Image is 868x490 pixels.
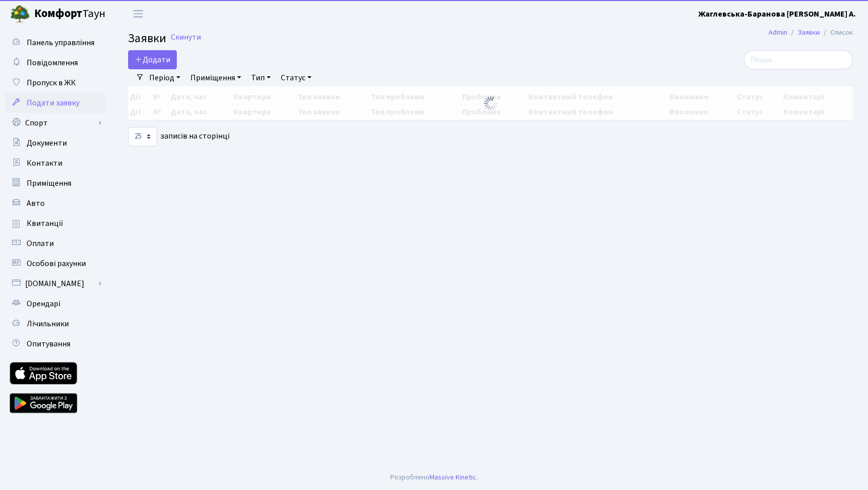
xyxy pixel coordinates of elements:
li: Список [820,27,853,38]
a: Статус [277,69,315,86]
a: Заявки [798,27,820,38]
a: Приміщення [5,173,105,193]
b: Комфорт [34,6,82,22]
label: записів на сторінці [128,127,230,146]
img: logo.png [10,4,30,24]
span: Опитування [27,338,70,349]
a: Тип [247,69,275,86]
a: Приміщення [186,69,245,86]
span: Документи [27,138,67,149]
div: Розроблено . [390,472,478,483]
a: Massive Kinetic [429,472,476,482]
span: Орендарі [27,298,60,309]
a: Період [145,69,184,86]
span: Авто [27,198,45,209]
img: Обробка... [483,95,499,111]
span: Панель управління [27,37,94,48]
a: Жаглевська-Баранова [PERSON_NAME] А. [698,8,856,20]
span: Контакти [27,158,62,169]
span: Приміщення [27,178,71,189]
input: Пошук... [744,50,853,69]
span: Додати [135,54,170,65]
span: Лічильники [27,318,69,329]
a: Спорт [5,113,105,133]
a: Документи [5,133,105,153]
a: Опитування [5,334,105,354]
span: Подати заявку [27,97,79,108]
button: Переключити навігацію [126,6,151,22]
a: Панель управління [5,33,105,53]
a: Квитанції [5,213,105,233]
span: Оплати [27,238,54,249]
a: Орендарі [5,294,105,314]
a: Подати заявку [5,93,105,113]
span: Повідомлення [27,57,78,68]
span: Пропуск в ЖК [27,77,76,88]
a: Лічильники [5,314,105,334]
a: Додати [128,50,177,69]
span: Заявки [128,30,166,47]
a: Контакти [5,153,105,173]
span: Особові рахунки [27,258,86,269]
a: Повідомлення [5,53,105,73]
span: Таун [34,6,105,23]
span: Квитанції [27,218,63,229]
a: [DOMAIN_NAME] [5,274,105,294]
a: Оплати [5,233,105,254]
a: Пропуск в ЖК [5,73,105,93]
a: Скинути [171,33,201,42]
a: Авто [5,193,105,213]
a: Особові рахунки [5,254,105,274]
select: записів на сторінці [128,127,157,146]
a: Admin [769,27,787,38]
nav: breadcrumb [753,22,868,43]
b: Жаглевська-Баранова [PERSON_NAME] А. [698,9,856,20]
